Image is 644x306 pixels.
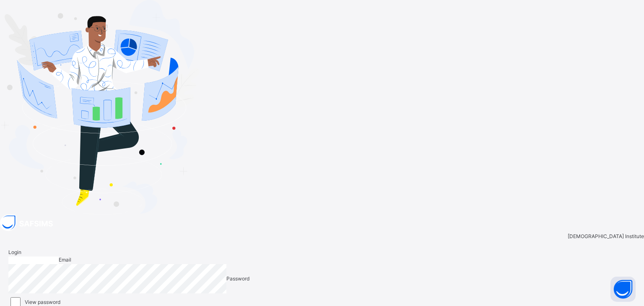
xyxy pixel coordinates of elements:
[25,298,60,306] label: View password
[568,233,644,240] span: [DEMOGRAPHIC_DATA] Institute
[226,275,249,282] span: Password
[610,277,636,302] button: Open asap
[59,257,71,263] span: Email
[8,249,21,255] span: Login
